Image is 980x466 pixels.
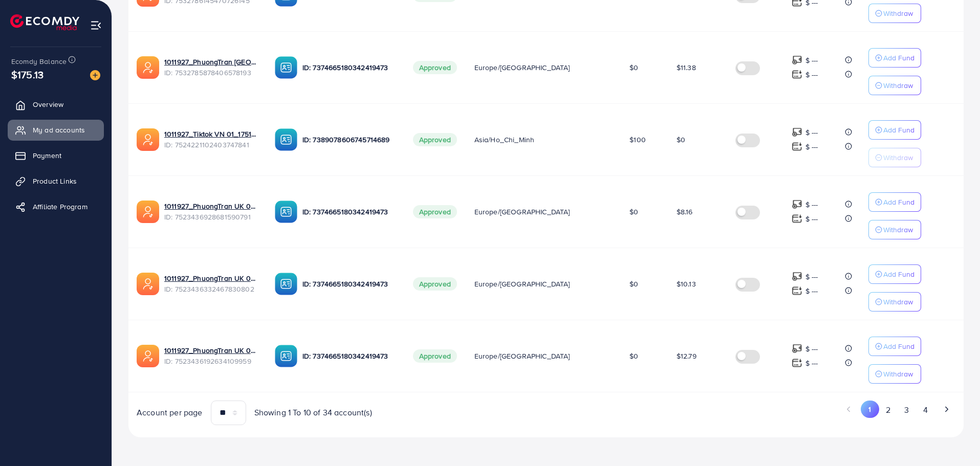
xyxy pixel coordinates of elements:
button: Add Fund [868,264,921,284]
p: Withdraw [883,151,913,164]
img: logo [10,14,79,30]
a: 1011927_PhuongTran [GEOGRAPHIC_DATA] 08_1753863400059 [164,57,258,67]
button: Withdraw [868,364,921,384]
p: Withdraw [883,7,913,19]
button: Add Fund [868,48,921,68]
span: Overview [33,99,63,109]
img: image [90,70,100,80]
img: ic-ads-acc.e4c84228.svg [137,201,159,223]
span: Approved [413,349,457,363]
a: My ad accounts [8,120,104,140]
img: ic-ba-acc.ded83a64.svg [275,56,297,79]
span: ID: 7532785878406578193 [164,68,258,78]
span: Product Links [33,176,77,186]
img: top-up amount [792,141,802,152]
p: ID: 7374665180342419473 [302,350,397,362]
img: top-up amount [792,69,802,80]
button: Go to page 1 [861,401,879,418]
span: $175.13 [11,67,43,82]
span: ID: 7524221102403747841 [164,140,258,150]
span: ID: 7523436192634109959 [164,356,258,366]
span: Europe/[GEOGRAPHIC_DATA] [474,62,570,73]
a: 1011927_PhuongTran UK 06_1751686684359 [164,273,258,283]
img: top-up amount [792,199,802,210]
span: ID: 7523436928681590791 [164,212,258,222]
a: Affiliate Program [8,196,104,217]
p: $ --- [805,285,818,297]
img: top-up amount [792,271,802,282]
img: top-up amount [792,55,802,65]
a: 1011927_Tiktok VN 01_1751869264216 [164,129,258,139]
span: $100 [629,135,646,145]
button: Withdraw [868,292,921,312]
a: Payment [8,145,104,166]
p: ID: 7374665180342419473 [302,206,397,218]
img: ic-ads-acc.e4c84228.svg [137,128,159,151]
img: top-up amount [792,127,802,138]
img: ic-ba-acc.ded83a64.svg [275,273,297,295]
span: My ad accounts [33,125,85,135]
img: top-up amount [792,213,802,224]
p: Add Fund [883,196,914,208]
button: Withdraw [868,220,921,239]
img: top-up amount [792,358,802,368]
a: Product Links [8,171,104,191]
span: Ecomdy Balance [11,56,67,66]
p: $ --- [805,213,818,225]
span: $0 [629,207,638,217]
img: ic-ba-acc.ded83a64.svg [275,345,297,367]
span: Account per page [137,407,203,418]
img: ic-ba-acc.ded83a64.svg [275,128,297,151]
p: ID: 7374665180342419473 [302,278,397,290]
button: Go to page 3 [898,401,916,419]
button: Add Fund [868,337,921,356]
p: Add Fund [883,52,914,64]
span: Europe/[GEOGRAPHIC_DATA] [474,351,570,361]
div: <span class='underline'>1011927_PhuongTran UK 08_1753863400059</span></br>7532785878406578193 [164,57,258,78]
span: $0 [629,62,638,73]
p: Withdraw [883,368,913,380]
span: Approved [413,205,457,218]
p: Add Fund [883,268,914,280]
p: Add Fund [883,124,914,136]
span: Showing 1 To 10 of 34 account(s) [254,407,372,418]
p: $ --- [805,141,818,153]
span: Approved [413,133,457,146]
p: $ --- [805,126,818,139]
button: Withdraw [868,4,921,23]
button: Go to page 2 [879,401,898,419]
p: $ --- [805,54,818,66]
span: Asia/Ho_Chi_Minh [474,135,535,145]
button: Withdraw [868,76,921,95]
div: <span class='underline'>1011927_PhuongTran UK 07_1751686736496</span></br>7523436928681590791 [164,201,258,222]
img: ic-ba-acc.ded83a64.svg [275,201,297,223]
button: Add Fund [868,192,921,212]
p: ID: 7389078606745714689 [302,134,397,146]
ul: Pagination [554,401,955,419]
button: Add Fund [868,120,921,140]
p: $ --- [805,343,818,355]
img: top-up amount [792,343,802,354]
img: ic-ads-acc.e4c84228.svg [137,345,159,367]
p: $ --- [805,271,818,283]
a: 1011927_PhuongTran UK 05_1751686636031 [164,345,258,356]
img: top-up amount [792,285,802,296]
span: $0 [629,279,638,289]
span: Approved [413,61,457,74]
p: $ --- [805,69,818,81]
span: $11.38 [677,62,696,73]
img: menu [90,19,102,31]
button: Go to next page [938,401,955,418]
div: <span class='underline'>1011927_Tiktok VN 01_1751869264216</span></br>7524221102403747841 [164,129,258,150]
span: $12.79 [677,351,696,361]
div: <span class='underline'>1011927_PhuongTran UK 05_1751686636031</span></br>7523436192634109959 [164,345,258,366]
div: <span class='underline'>1011927_PhuongTran UK 06_1751686684359</span></br>7523436332467830802 [164,273,258,294]
p: Withdraw [883,79,913,92]
p: $ --- [805,357,818,369]
span: $0 [677,135,685,145]
img: ic-ads-acc.e4c84228.svg [137,56,159,79]
button: Withdraw [868,148,921,167]
p: $ --- [805,198,818,211]
a: 1011927_PhuongTran UK 07_1751686736496 [164,201,258,211]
